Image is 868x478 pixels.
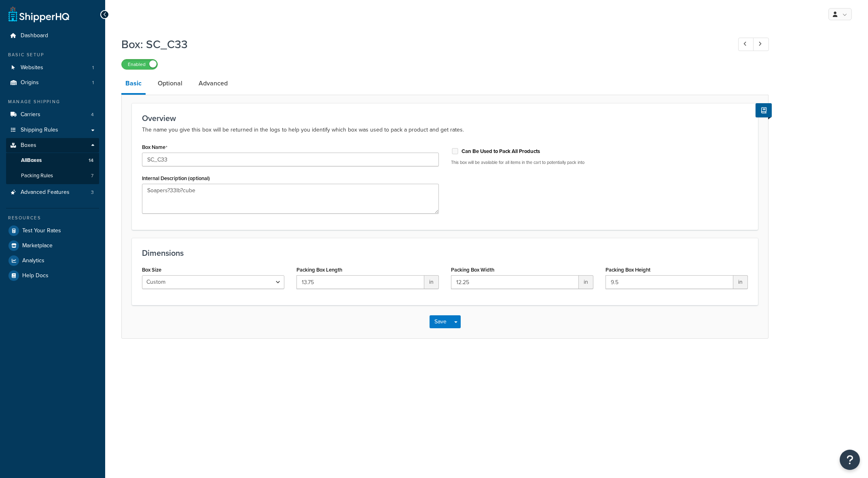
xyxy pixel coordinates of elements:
[6,238,99,253] a: Marketplace
[6,75,99,90] a: Origins1
[840,450,860,470] button: Open Resource Center
[21,189,70,196] span: Advanced Features
[122,59,157,69] label: Enabled
[91,189,94,196] span: 3
[6,185,99,200] li: Advanced Features
[21,127,58,134] span: Shipping Rules
[92,64,94,71] span: 1
[21,157,42,164] span: All Boxes
[6,60,99,75] a: Websites1
[142,114,748,123] h3: Overview
[6,28,99,43] a: Dashboard
[6,253,99,268] a: Analytics
[22,242,53,249] span: Marketplace
[142,267,161,273] label: Box Size
[6,98,99,105] div: Manage Shipping
[756,103,772,117] button: Show Help Docs
[21,142,36,149] span: Boxes
[21,64,43,71] span: Websites
[91,111,94,118] span: 4
[89,157,93,164] span: 14
[21,172,53,179] span: Packing Rules
[142,144,167,151] label: Box Name
[6,107,99,122] a: Carriers4
[6,107,99,122] li: Carriers
[6,138,99,153] a: Boxes
[738,38,754,51] a: Previous Record
[6,60,99,75] li: Websites
[6,223,99,238] a: Test Your Rates
[296,267,342,273] label: Packing Box Length
[142,175,210,181] label: Internal Description (optional)
[21,32,48,39] span: Dashboard
[6,268,99,283] a: Help Docs
[451,148,459,154] input: This option can't be selected because the box is assigned to a dimensional rule
[6,123,99,138] a: Shipping Rules
[91,172,93,179] span: 7
[142,249,748,257] h3: Dimensions
[753,38,769,51] a: Next Record
[451,159,748,166] p: This box will be available for all items in the cart to potentially pack into
[6,168,99,183] a: Packing Rules7
[733,275,748,289] span: in
[579,275,593,289] span: in
[121,74,146,95] a: Basic
[6,215,99,221] div: Resources
[451,267,494,273] label: Packing Box Width
[154,74,186,93] a: Optional
[195,74,232,93] a: Advanced
[22,227,61,234] span: Test Your Rates
[6,168,99,183] li: Packing Rules
[142,125,748,135] p: The name you give this box will be returned in the logs to help you identify which box was used t...
[6,185,99,200] a: Advanced Features3
[22,257,44,264] span: Analytics
[6,51,99,58] div: Basic Setup
[6,138,99,184] li: Boxes
[121,36,723,52] h1: Box: SC_C33
[6,153,99,168] a: AllBoxes14
[22,272,49,279] span: Help Docs
[6,75,99,90] li: Origins
[424,275,439,289] span: in
[21,111,40,118] span: Carriers
[92,79,94,86] span: 1
[462,148,540,155] label: Can Be Used to Pack All Products
[605,267,650,273] label: Packing Box Height
[142,184,439,214] textarea: Soapers?33lb?cube
[21,79,39,86] span: Origins
[430,315,451,328] button: Save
